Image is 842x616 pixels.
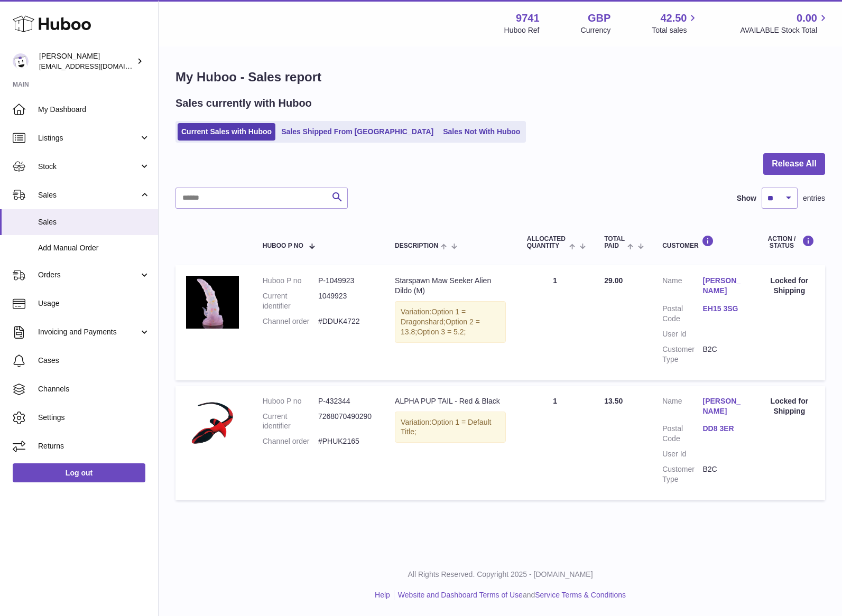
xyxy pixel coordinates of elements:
[652,11,699,35] a: 42.50 Total sales
[764,235,815,249] div: Action / Status
[604,236,625,249] span: Total paid
[38,441,150,451] span: Returns
[13,53,29,69] img: aaronconwaysbo@gmail.com
[763,153,825,175] button: Release All
[318,316,374,326] dd: #DDUK4722
[439,123,524,141] a: Sales Not With Huboo
[395,276,506,296] div: Starspawn Maw Seeker Alien Dildo (M)
[318,396,374,406] dd: P-432344
[186,396,239,449] img: HTB1GGW0dW1s3KVjSZFAq6x_ZXXay.jpg
[263,276,318,286] dt: Huboo P no
[504,25,540,35] div: Huboo Ref
[394,590,626,600] li: and
[318,436,374,446] dd: #PHUK2165
[401,307,466,326] span: Option 1 = Dragonshard;
[581,25,611,35] div: Currency
[588,11,610,25] strong: GBP
[263,316,318,326] dt: Channel order
[38,413,150,423] span: Settings
[186,276,239,329] img: IMG_9545.jpg
[395,301,506,343] div: Variation:
[803,193,825,203] span: entries
[375,591,390,599] a: Help
[703,304,743,314] a: EH15 3SG
[13,463,145,482] a: Log out
[38,217,150,227] span: Sales
[175,96,312,110] h2: Sales currently with Huboo
[662,424,702,444] dt: Postal Code
[263,242,303,249] span: Huboo P no
[764,276,815,296] div: Locked for Shipping
[318,276,374,286] dd: P-1049923
[401,418,491,436] span: Option 1 = Default Title;
[277,123,437,141] a: Sales Shipped From [GEOGRAPHIC_DATA]
[662,276,702,298] dt: Name
[662,449,702,459] dt: User Id
[263,412,318,432] dt: Current identifier
[395,412,506,443] div: Variation:
[39,51,134,71] div: [PERSON_NAME]
[740,25,829,35] span: AVAILABLE Stock Total
[395,396,506,406] div: ALPHA PUP TAIL - Red & Black
[662,304,702,324] dt: Postal Code
[38,243,150,253] span: Add Manual Order
[175,69,825,86] h1: My Huboo - Sales report
[660,11,687,25] span: 42.50
[398,591,523,599] a: Website and Dashboard Terms of Use
[662,344,702,365] dt: Customer Type
[703,344,743,365] dd: B2C
[737,193,756,203] label: Show
[703,464,743,484] dd: B2C
[263,396,318,406] dt: Huboo P no
[401,318,480,336] span: Option 2 = 13.8;
[178,123,275,141] a: Current Sales with Huboo
[38,270,139,280] span: Orders
[662,235,743,249] div: Customer
[263,291,318,311] dt: Current identifier
[318,412,374,432] dd: 7268070490290
[740,11,829,35] a: 0.00 AVAILABLE Stock Total
[604,276,623,285] span: 29.00
[527,236,567,249] span: ALLOCATED Quantity
[38,133,139,143] span: Listings
[38,105,150,115] span: My Dashboard
[38,298,150,309] span: Usage
[38,356,150,366] span: Cases
[38,162,139,172] span: Stock
[38,327,139,337] span: Invoicing and Payments
[703,276,743,296] a: [PERSON_NAME]
[516,386,594,500] td: 1
[167,570,834,580] p: All Rights Reserved. Copyright 2025 - [DOMAIN_NAME]
[652,25,699,35] span: Total sales
[797,11,817,25] span: 0.00
[318,291,374,311] dd: 1049923
[417,328,466,336] span: Option 3 = 5.2;
[38,190,139,200] span: Sales
[662,329,702,339] dt: User Id
[604,397,623,405] span: 13.50
[516,11,540,25] strong: 9741
[535,591,626,599] a: Service Terms & Conditions
[38,384,150,394] span: Channels
[703,424,743,434] a: DD8 3ER
[395,242,438,249] span: Description
[662,396,702,419] dt: Name
[764,396,815,416] div: Locked for Shipping
[263,436,318,446] dt: Channel order
[703,396,743,416] a: [PERSON_NAME]
[516,265,594,380] td: 1
[662,464,702,484] dt: Customer Type
[39,62,155,70] span: [EMAIL_ADDRESS][DOMAIN_NAME]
